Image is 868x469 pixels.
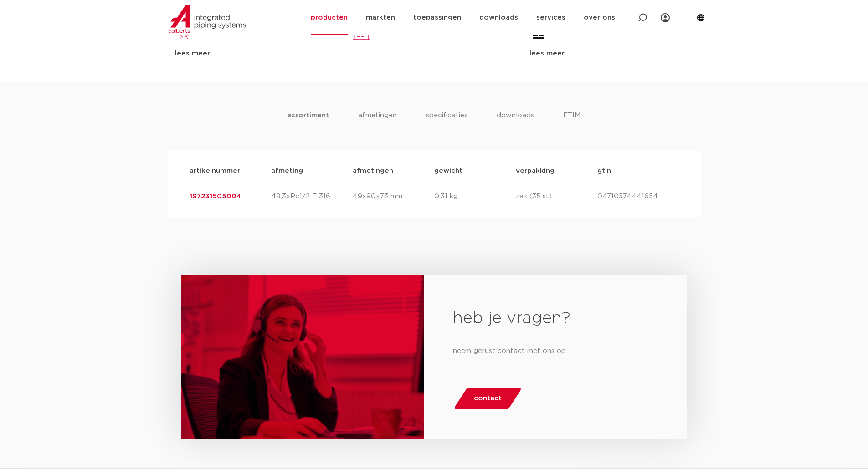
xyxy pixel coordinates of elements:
[426,110,467,136] li: specificaties
[434,191,516,202] p: 0,31 kg
[529,48,693,59] div: lees meer
[353,166,434,177] p: afmetingen
[271,166,353,177] p: afmeting
[453,388,523,409] a: contact
[271,191,353,202] p: 48,3xRc1/2 E 316
[175,48,339,59] div: lees meer
[358,110,397,136] li: afmetingen
[597,191,679,202] p: 04710574441654
[453,308,657,329] h2: heb je vragen?
[497,110,534,136] li: downloads
[190,193,241,200] a: 1S7231505004
[516,191,597,202] p: zak (35 st)
[474,391,502,406] span: contact
[516,166,597,177] p: verpakking
[453,344,657,358] p: neem gerust contact met ons op
[597,166,679,177] p: gtin
[563,110,580,136] li: ETIM
[353,191,434,202] p: 49x90x73 mm
[434,166,516,177] p: gewicht
[190,166,271,177] p: artikelnummer
[288,110,329,136] li: assortiment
